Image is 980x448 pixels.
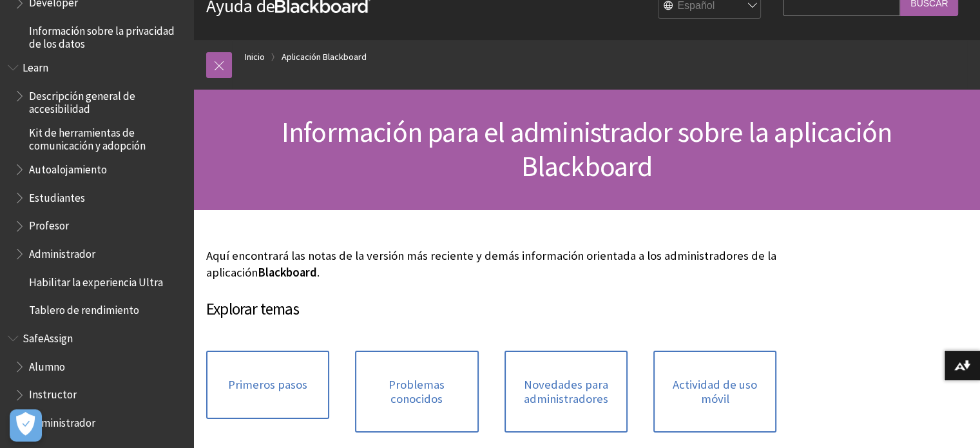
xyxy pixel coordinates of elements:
[245,49,265,65] a: Inicio
[29,384,77,402] span: Instructor
[29,356,65,373] span: Alumno
[8,327,186,434] nav: Book outline for Blackboard SafeAssign
[206,351,329,419] a: Primeros pasos
[10,409,42,442] button: Abrir preferencias
[653,351,776,433] a: Actividad de uso móvil
[504,351,628,433] a: Novedades para administradores
[29,20,184,50] span: Información sobre la privacidad de los datos
[29,187,85,204] span: Estudiantes
[29,159,107,176] span: Autoalojamiento
[29,85,184,115] span: Descripción general de accesibilidad
[282,114,892,184] span: Información para el administrador sobre la aplicación Blackboard
[29,215,69,233] span: Profesor
[23,327,73,345] span: SafeAssign
[206,248,776,281] p: Aquí encontrará las notas de la versión más reciente y demás información orientada a los administ...
[23,57,48,74] span: Learn
[29,122,184,152] span: Kit de herramientas de comunicación y adopción
[282,49,367,65] a: Aplicación Blackboard
[29,300,139,317] span: Tablero de rendimiento
[355,351,478,433] a: Problemas conocidos
[29,271,163,289] span: Habilitar la experiencia Ultra
[29,412,95,429] span: Administrador
[8,57,186,321] nav: Book outline for Blackboard Learn Help
[258,265,317,280] span: Blackboard
[206,297,776,322] h3: Explorar temas
[29,243,95,260] span: Administrador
